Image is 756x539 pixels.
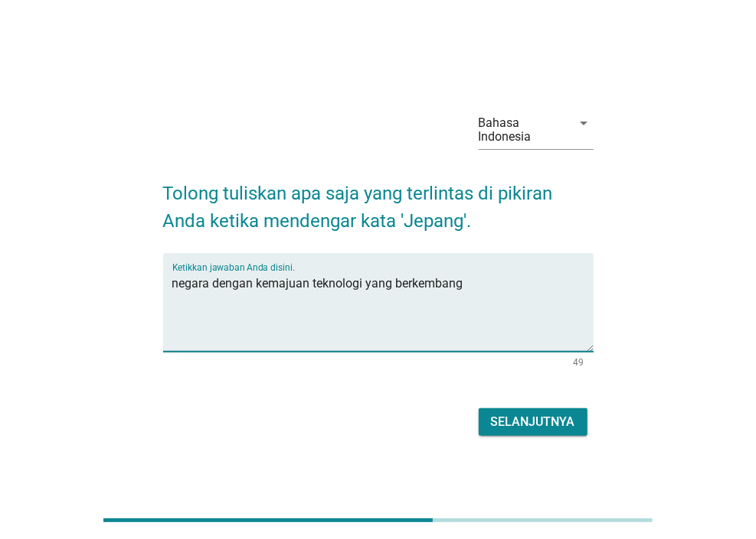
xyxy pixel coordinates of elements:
[491,413,575,431] div: Selanjutnya
[163,164,594,235] h2: Tolong tuliskan apa saja yang terlintas di pikiran Anda ketika mendengar kata 'Jepang'.
[172,271,594,352] textarea: Ketikkan jawaban Anda disini.
[574,358,584,367] div: 49
[479,408,587,436] button: Selanjutnya
[479,116,563,144] div: Bahasa Indonesia
[575,114,594,132] i: arrow_drop_down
